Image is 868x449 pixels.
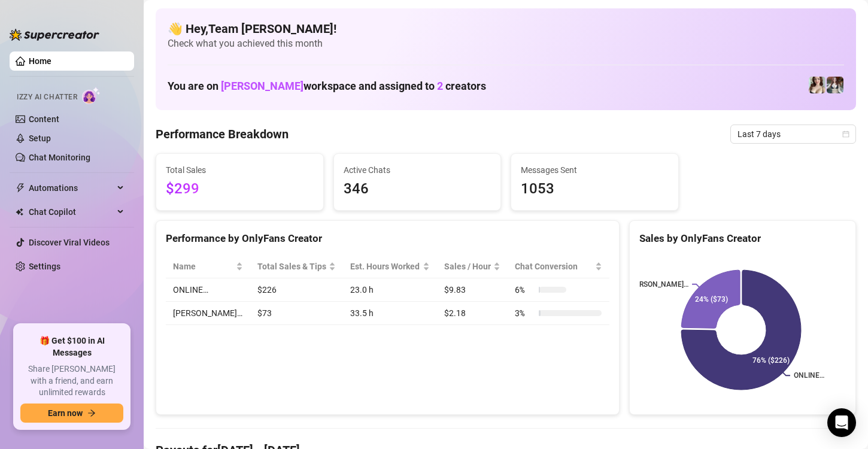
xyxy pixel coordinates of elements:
[221,80,304,92] span: [PERSON_NAME]
[344,178,491,201] span: 346
[29,202,114,222] span: Chat Copilot
[515,307,534,320] span: 3 %
[166,302,250,325] td: [PERSON_NAME]…
[156,126,289,142] h4: Performance Breakdown
[827,408,856,437] div: Open Intercom Messenger
[20,335,123,359] span: 🎁 Get $100 in AI Messages
[16,208,23,216] img: Chat Copilot
[343,302,437,325] td: 33.5 h
[29,56,51,66] a: Home
[20,363,123,399] span: Share [PERSON_NAME] with a friend, and earn unlimited rewards
[827,77,843,93] img: Amy
[48,408,83,418] span: Earn now
[166,278,250,302] td: ONLINE…
[29,114,59,124] a: Content
[343,278,437,302] td: 23.0 h
[168,20,844,37] h4: 👋 Hey, Team [PERSON_NAME] !
[508,255,609,278] th: Chat Conversion
[20,404,123,423] button: Earn nowarrow-right
[168,80,486,93] h1: You are on workspace and assigned to creators
[16,183,25,193] span: thunderbolt
[173,260,233,273] span: Name
[10,29,99,41] img: logo-BBDzfeDw.svg
[250,255,344,278] th: Total Sales & Tips
[29,134,51,143] a: Setup
[437,302,508,325] td: $2.18
[166,230,609,247] div: Performance by OnlyFans Creator
[29,262,60,271] a: Settings
[437,255,508,278] th: Sales / Hour
[444,260,491,273] span: Sales / Hour
[344,163,491,177] span: Active Chats
[515,283,534,296] span: 6 %
[17,92,77,103] span: Izzy AI Chatter
[639,230,846,247] div: Sales by OnlyFans Creator
[842,131,849,138] span: calendar
[250,302,344,325] td: $73
[350,260,420,273] div: Est. Hours Worked
[29,178,114,198] span: Automations
[166,163,314,177] span: Total Sales
[437,278,508,302] td: $9.83
[809,77,825,93] img: ONLINE
[794,372,824,380] text: ONLINE…
[168,37,844,50] span: Check what you achieved this month
[515,260,593,273] span: Chat Conversion
[166,178,314,201] span: $299
[521,178,669,201] span: 1053
[437,80,443,92] span: 2
[250,278,344,302] td: $226
[521,163,669,177] span: Messages Sent
[629,280,688,289] text: [PERSON_NAME]…
[87,409,96,417] span: arrow-right
[738,125,849,143] span: Last 7 days
[29,153,90,162] a: Chat Monitoring
[29,238,110,247] a: Discover Viral Videos
[166,255,250,278] th: Name
[257,260,327,273] span: Total Sales & Tips
[82,87,101,104] img: AI Chatter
